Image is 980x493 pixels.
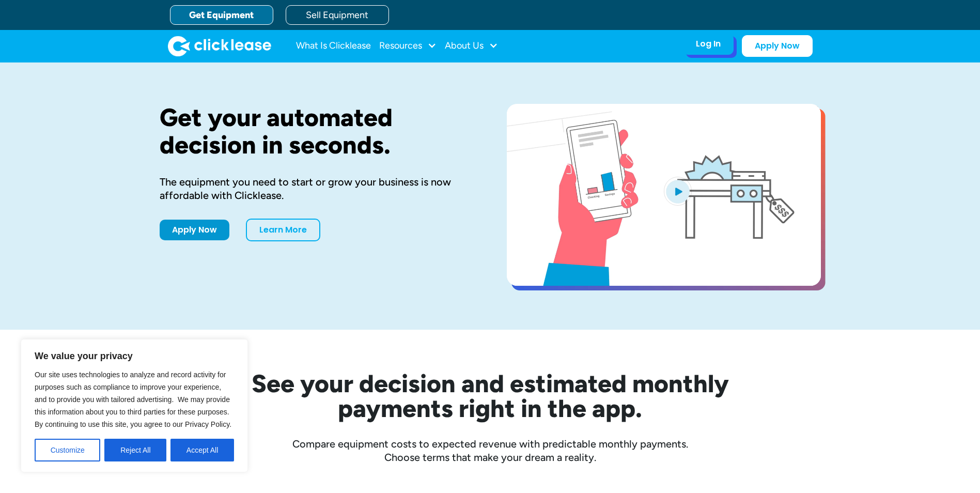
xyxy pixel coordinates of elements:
[296,36,371,56] a: What Is Clicklease
[160,437,821,464] div: Compare equipment costs to expected revenue with predictable monthly payments. Choose terms that ...
[170,5,273,25] a: Get Equipment
[35,371,231,428] span: Our site uses technologies to analyze and record activity for purposes such as compliance to impr...
[286,5,389,25] a: Sell Equipment
[696,39,721,49] div: Log In
[168,36,271,56] img: Clicklease logo
[507,104,821,286] a: open lightbox
[201,371,780,421] h2: See your decision and estimated monthly payments right in the app.
[664,177,692,206] img: Blue play button logo on a light blue circular background
[160,104,474,159] h1: Get your automated decision in seconds.
[742,35,813,57] a: Apply Now
[104,439,166,461] button: Reject All
[379,36,437,56] div: Resources
[35,350,234,362] p: We value your privacy
[35,439,100,461] button: Customize
[168,36,271,56] a: home
[170,439,234,461] button: Accept All
[21,339,248,472] div: We value your privacy
[445,36,498,56] div: About Us
[160,220,229,240] a: Apply Now
[246,219,320,241] a: Learn More
[160,175,474,202] div: The equipment you need to start or grow your business is now affordable with Clicklease.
